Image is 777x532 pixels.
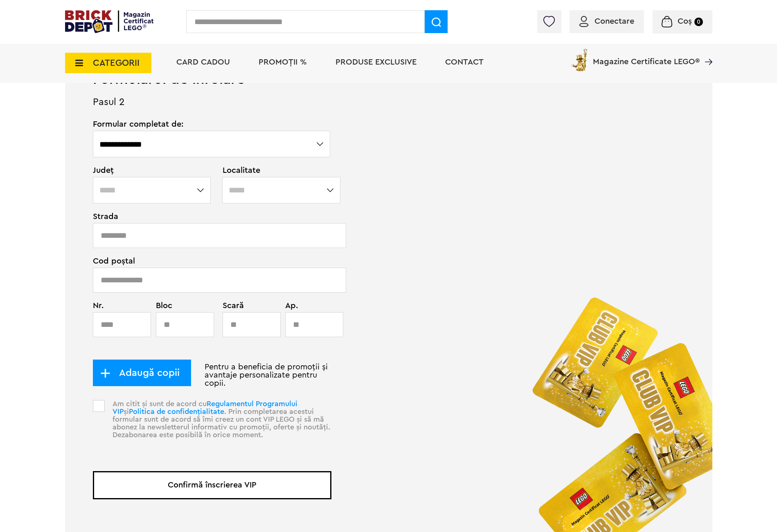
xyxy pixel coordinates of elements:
[113,400,297,415] a: Regulamentul Programului VIP
[156,302,209,310] span: Bloc
[93,257,331,265] span: Cod poștal
[595,17,634,25] span: Conectare
[336,58,417,66] a: Produse exclusive
[65,98,712,120] p: Pasul 2
[129,408,224,415] a: Politica de confidențialitate
[700,47,712,55] a: Magazine Certificate LEGO®
[93,58,140,67] span: CATEGORII
[259,58,307,66] a: PROMOȚII %
[110,368,180,377] span: Adaugă copii
[678,17,692,25] span: Coș
[579,17,634,25] a: Conectare
[93,363,331,387] p: Pentru a beneficia de promoții și avantaje personalizate pentru copii.
[694,18,703,26] small: 0
[93,302,146,310] span: Nr.
[593,47,700,66] span: Magazine Certificate LEGO®
[445,58,484,66] a: Contact
[93,471,331,499] button: Confirmă înscrierea VIP
[107,400,331,453] p: Am citit și sunt de acord cu și . Prin completarea acestui formular sunt de acord să îmi creez un...
[285,302,319,310] span: Ap.
[93,166,212,174] span: Județ
[93,120,331,128] span: Formular completat de:
[223,166,331,174] span: Localitate
[176,58,230,66] a: Card Cadou
[100,368,110,378] img: add_child
[223,302,266,310] span: Scară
